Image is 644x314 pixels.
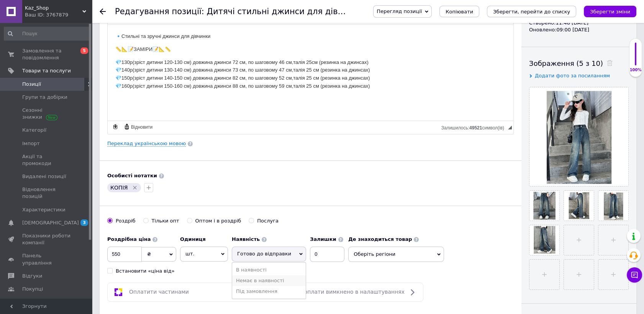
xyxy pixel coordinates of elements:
[439,6,479,17] button: Копіювати
[22,94,67,101] span: Групи та добірки
[115,7,411,16] h1: Редагування позиції: Дитячі стильні джинси для дівчинки розмір 140
[22,153,71,167] span: Акції та промокоди
[107,141,186,147] a: Переклад українською мовою
[487,6,576,17] button: Зберегти, перейти до списку
[22,273,42,280] span: Відгуки
[22,107,71,121] span: Сезонні знижки
[348,247,444,262] span: Оберіть регіони
[22,252,71,266] span: Панель управління
[107,173,157,178] b: Особисті нотатки
[180,236,206,242] b: Одиниця
[446,9,473,15] span: Копіювати
[584,6,636,17] button: Зберегти зміни
[111,123,120,131] a: Зробити резервну копію зараз
[232,236,260,242] b: Наявність
[377,8,422,14] span: Перегляд позиції
[108,25,513,121] iframe: Редактор, D29813DD-CBB8-4693-A097-FFCBD610953A
[22,219,79,226] span: [DEMOGRAPHIC_DATA]
[110,185,128,191] span: КОПІЯ
[627,267,642,283] button: Чат з покупцем
[195,218,241,224] div: Оптом і в роздріб
[100,8,106,15] div: Повернутися назад
[535,73,610,78] span: Додати фото за посиланням
[22,206,66,213] span: Характеристики
[180,247,228,261] span: шт.
[529,20,629,26] div: Створено: 11:48 [DATE]
[310,247,344,262] input: -
[116,218,136,224] div: Роздріб
[310,236,336,242] b: Залишки
[529,26,629,33] div: Оновлено: 09:00 [DATE]
[232,286,306,297] li: Під замовлення
[22,81,41,88] span: Позиції
[116,268,175,275] div: Встановити «ціна від»
[22,286,43,293] span: Покупці
[147,251,151,257] span: ₴
[629,67,642,73] div: 100%
[130,124,152,131] span: Відновити
[25,5,82,11] span: Kaz_Shop
[232,265,306,275] li: В наявності
[80,219,88,226] span: 3
[22,47,71,61] span: Замовлення та повідомлення
[529,59,629,68] div: Зображення (5 з 10)
[469,125,482,131] span: 49521
[493,9,570,15] i: Зберегти, перейти до списку
[22,67,71,74] span: Товари та послуги
[22,173,66,180] span: Видалені позиції
[590,9,630,15] i: Зберегти зміни
[129,289,189,295] span: Оплатити частинами
[441,123,508,131] div: Кiлькiсть символiв
[123,123,154,131] a: Відновити
[22,140,40,147] span: Імпорт
[25,11,92,18] div: Ваш ID: 3767879
[152,218,179,224] div: Тільки опт
[257,218,279,224] div: Послуга
[4,27,90,41] input: Пошук
[232,275,306,286] li: Немає в наявності
[132,185,138,191] svg: Видалити мітку
[80,47,88,54] span: 5
[22,127,46,134] span: Категорії
[508,126,512,129] span: Потягніть для зміни розмірів
[348,236,412,242] b: Де знаходиться товар
[22,232,71,246] span: Показники роботи компанії
[107,247,142,262] input: 0
[284,289,405,295] span: Спосіб оплати вимкнено в налаштуваннях
[107,236,151,242] b: Роздрібна ціна
[22,186,71,200] span: Відновлення позицій
[629,38,642,77] div: 100% Якість заповнення
[237,251,291,257] span: Готово до відправки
